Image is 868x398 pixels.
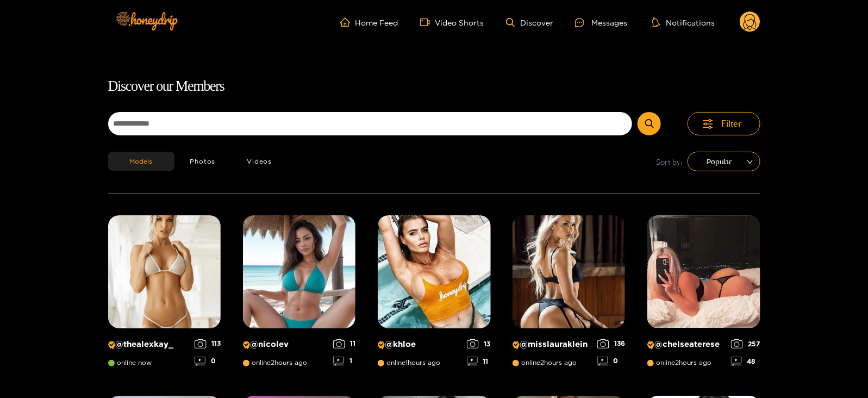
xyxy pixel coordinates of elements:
p: @ thealexkay_ [108,339,189,350]
button: Notifications [649,17,718,28]
button: Filter [688,112,760,135]
h1: Discover our Members [108,75,760,98]
img: Creator Profile Image: nicolev [243,215,356,328]
a: Video Shorts [420,17,484,27]
button: Submit Search [638,112,661,135]
div: 257 [731,339,760,349]
img: Creator Profile Image: chelseaterese [647,215,760,328]
a: Discover [506,18,553,27]
button: Videos [231,152,288,171]
a: Creator Profile Image: khloe@khloeonline1hours ago1311 [378,215,491,374]
div: 11 [467,357,491,366]
p: @ nicolev [243,339,328,350]
span: online 2 hours ago [647,359,712,366]
p: @ misslauraklein [513,339,592,350]
span: online 1 hours ago [378,359,441,366]
p: @ chelseaterese [647,339,726,350]
button: Models [108,152,174,171]
div: 113 [195,339,221,349]
span: online now [108,359,152,366]
a: Home Feed [340,17,398,27]
a: Creator Profile Image: nicolev@nicolevonline2hours ago111 [243,215,356,374]
a: Creator Profile Image: thealexkay_@thealexkay_online now1130 [108,215,221,374]
img: Creator Profile Image: khloe [378,215,491,328]
button: Photos [174,152,232,171]
div: 136 [597,339,626,349]
img: Creator Profile Image: misslauraklein [513,215,626,328]
div: 13 [467,339,491,349]
div: Messages [575,16,627,29]
a: Creator Profile Image: chelseaterese@chelseatereseonline2hours ago25748 [647,215,760,374]
span: Filter [722,117,742,130]
span: online 2 hours ago [243,359,308,366]
div: 0 [597,357,626,366]
span: online 2 hours ago [513,359,577,366]
span: Popular [696,153,752,170]
div: sort [688,152,760,171]
span: Sort by: [657,156,683,168]
span: video-camera [420,17,435,27]
img: Creator Profile Image: thealexkay_ [108,215,221,328]
p: @ khloe [378,339,461,350]
span: home [340,17,355,27]
div: 48 [731,357,760,366]
div: 11 [333,339,356,349]
a: Creator Profile Image: misslauraklein@misslaurakleinonline2hours ago1360 [513,215,626,374]
div: 0 [195,357,221,366]
div: 1 [333,357,356,366]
